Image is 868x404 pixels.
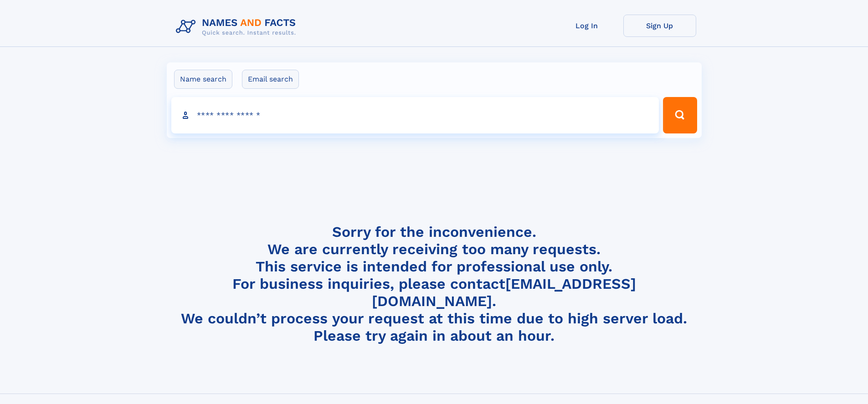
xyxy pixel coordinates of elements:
[372,275,636,310] a: [EMAIL_ADDRESS][DOMAIN_NAME]
[242,70,299,89] label: Email search
[172,15,303,39] img: Logo Names and Facts
[550,15,623,37] a: Log In
[171,97,659,133] input: search input
[623,15,696,37] a: Sign Up
[663,97,697,133] button: Search Button
[174,70,232,89] label: Name search
[172,223,696,345] h4: Sorry for the inconvenience. We are currently receiving too many requests. This service is intend...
